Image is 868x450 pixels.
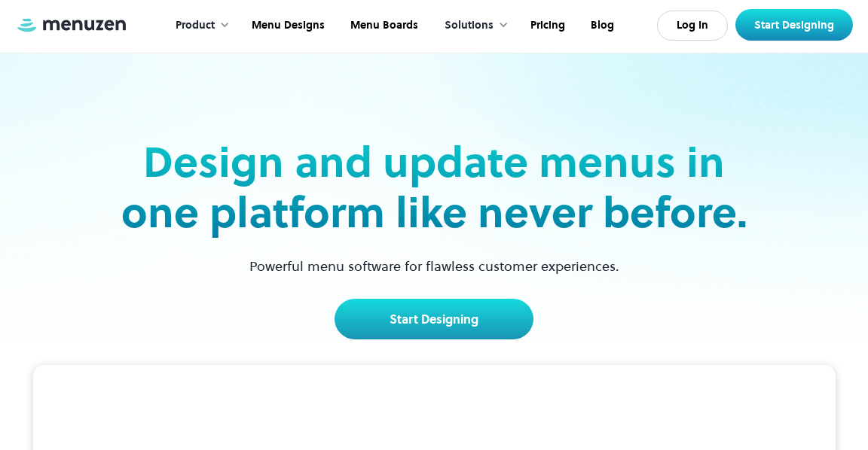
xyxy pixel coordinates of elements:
div: Product [160,2,237,49]
p: Powerful menu software for flawless customer experiences. [231,256,638,276]
h2: Design and update menus in one platform like never before. [116,137,752,238]
a: Start Designing [335,299,533,339]
a: Menu Boards [336,2,429,49]
a: Log In [657,11,728,41]
a: Menu Designs [237,2,336,49]
div: Solutions [429,2,516,49]
a: Start Designing [735,9,853,41]
a: Pricing [516,2,576,49]
div: Product [176,17,215,34]
div: Solutions [445,17,494,34]
a: Blog [576,2,625,49]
